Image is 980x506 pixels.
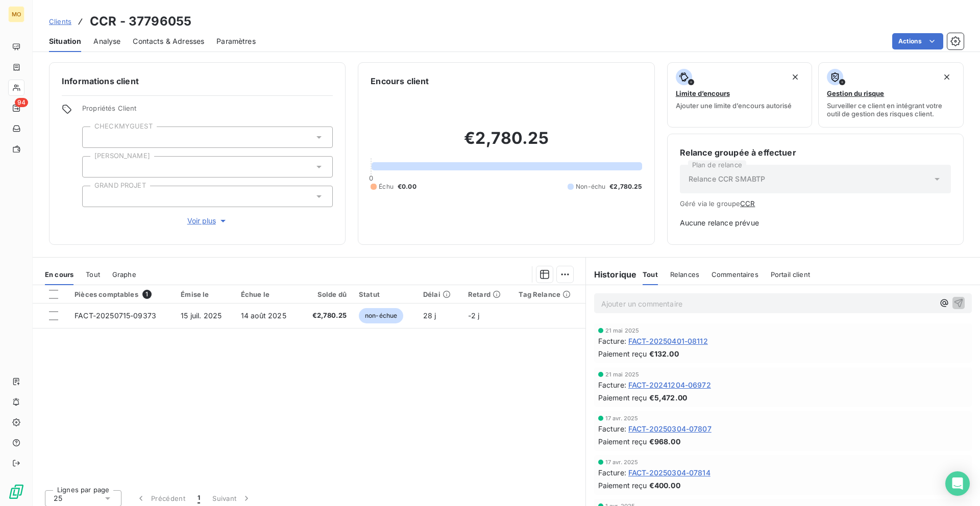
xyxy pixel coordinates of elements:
span: Analyse [93,36,120,46]
span: Paiement reçu [598,436,647,447]
h3: CCR - 37796055 [90,12,191,31]
span: €5,472.00 [649,392,687,403]
span: 21 mai 2025 [605,371,640,377]
span: Relances [670,270,699,279]
span: 14 août 2025 [241,311,286,320]
div: Délai [423,290,456,298]
span: Contacts & Adresses [133,36,204,46]
img: Logo LeanPay [8,484,24,500]
span: Facture : [598,423,626,434]
span: €0.00 [398,182,416,191]
span: 17 avr. 2025 [605,415,639,421]
span: FACT-20241204-06972 [628,380,711,390]
span: FACT-20250304-07807 [628,423,712,434]
div: MO [8,6,24,22]
span: Portail client [771,270,810,279]
div: Solde dû [306,290,347,298]
button: Limite d’encoursAjouter une limite d’encours autorisé [667,62,813,128]
input: Ajouter une valeur [91,133,99,142]
span: Commentaires [712,270,758,279]
span: 15 juil. 2025 [181,311,222,320]
div: Émise le [181,290,229,298]
div: Échue le [241,290,294,298]
span: 21 mai 2025 [605,327,640,334]
input: Ajouter une valeur [91,192,99,201]
span: En cours [45,270,73,279]
span: 25 [54,493,62,503]
input: Ajouter une valeur [91,162,99,171]
a: Clients [49,16,71,27]
span: Non-échu [576,182,605,191]
span: Tout [643,270,658,279]
div: Retard [468,290,506,298]
span: Paiement reçu [598,392,647,403]
span: Paiement reçu [598,348,647,359]
span: Situation [49,36,81,46]
span: non-échue [359,308,403,323]
span: -2 j [468,311,480,320]
span: Géré via le groupe [680,199,951,208]
span: Graphe [112,270,136,279]
div: Tag Relance [519,290,579,298]
span: €132.00 [649,348,679,359]
h2: €2,780.25 [371,128,642,159]
span: 17 avr. 2025 [605,459,639,465]
span: Voir plus [187,216,228,226]
span: Facture : [598,380,626,390]
span: Relance CCR SMABTP [689,174,766,184]
span: Aucune relance prévue [680,218,951,228]
span: Surveiller ce client en intégrant votre outil de gestion des risques client. [827,102,955,118]
span: Tout [86,270,100,279]
span: 1 [142,290,152,299]
h6: Historique [586,268,637,281]
span: Propriétés Client [82,104,333,118]
span: €968.00 [649,436,680,447]
a: 94 [8,100,24,116]
span: Clients [49,17,71,26]
button: Gestion du risqueSurveiller ce client en intégrant votre outil de gestion des risques client. [818,62,964,128]
span: 94 [15,98,28,107]
span: €2,780.25 [609,182,642,191]
button: Actions [892,33,943,49]
span: Facture : [598,467,626,478]
h6: Encours client [371,75,429,87]
div: Statut [359,290,411,298]
h6: Informations client [62,75,333,87]
h6: Relance groupée à effectuer [680,146,951,159]
button: Voir plus [82,215,333,226]
span: 1 [198,493,200,503]
button: CCR [740,199,755,208]
div: Pièces comptables [75,290,168,299]
span: FACT-20250304-07814 [628,467,710,478]
span: 28 j [423,311,436,320]
span: €2,780.25 [306,311,347,321]
span: Échu [379,182,394,191]
span: Gestion du risque [827,89,884,97]
span: Limite d’encours [676,89,730,97]
span: Facture : [598,336,626,346]
span: 0 [369,174,373,182]
span: Ajouter une limite d’encours autorisé [676,102,792,110]
span: €400.00 [649,480,680,491]
span: Paramètres [216,36,256,46]
span: FACT-20250401-08112 [628,336,708,346]
span: Paiement reçu [598,480,647,491]
div: Open Intercom Messenger [945,471,970,496]
span: FACT-20250715-09373 [75,311,156,320]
